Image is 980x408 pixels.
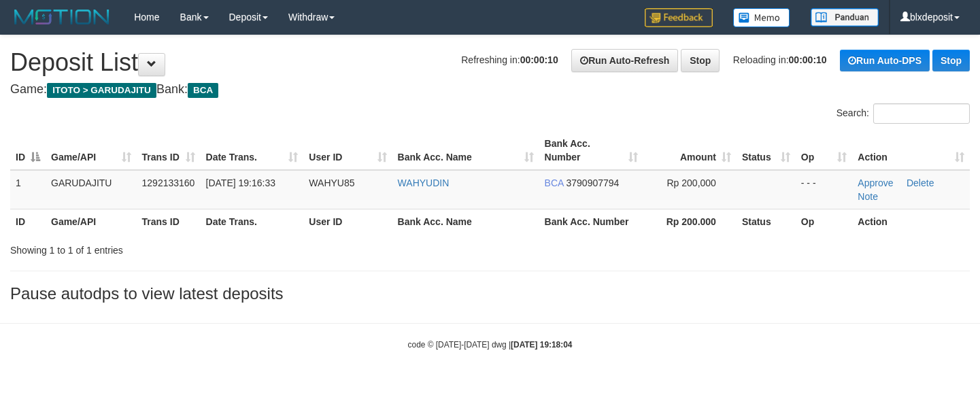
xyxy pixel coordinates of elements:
[858,191,878,202] a: Note
[461,54,558,65] span: Refreshing in:
[408,340,573,350] small: code © [DATE]-[DATE] dwg |
[206,177,275,188] span: [DATE] 19:16:33
[303,209,392,234] th: User ID
[309,177,354,188] span: WAHYU85
[10,7,114,27] img: MOTION_logo.png
[10,170,46,209] td: 1
[137,209,201,234] th: Trans ID
[511,340,572,350] strong: [DATE] 19:18:04
[10,285,970,303] h3: Pause autodps to view latest deposits
[643,131,737,170] th: Amount: activate to sort column ascending
[10,131,46,170] th: ID: activate to sort column descending
[392,209,539,234] th: Bank Acc. Name
[392,131,539,170] th: Bank Acc. Name: activate to sort column ascending
[10,83,970,97] h4: Game: Bank:
[733,8,790,27] img: Button%20Memo.svg
[733,54,827,65] span: Reloading in:
[681,49,720,72] a: Stop
[643,209,737,234] th: Rp 200.000
[520,54,558,65] strong: 00:00:10
[837,103,970,124] label: Search:
[907,177,934,188] a: Delete
[858,177,893,188] a: Approve
[201,131,304,170] th: Date Trans.: activate to sort column ascending
[46,209,137,234] th: Game/API
[796,170,853,209] td: - - -
[188,83,218,98] span: BCA
[796,209,853,234] th: Op
[539,209,643,234] th: Bank Acc. Number
[852,131,970,170] th: Action: activate to sort column ascending
[789,54,827,65] strong: 00:00:10
[840,50,930,71] a: Run Auto-DPS
[46,170,137,209] td: GARUDAJITU
[303,131,392,170] th: User ID: activate to sort column ascending
[811,8,879,27] img: panduan.png
[47,83,156,98] span: ITOTO > GARUDAJITU
[666,177,715,188] span: Rp 200,000
[46,131,137,170] th: Game/API: activate to sort column ascending
[737,209,796,234] th: Status
[571,49,678,72] a: Run Auto-Refresh
[201,209,304,234] th: Date Trans.
[10,238,398,257] div: Showing 1 to 1 of 1 entries
[539,131,643,170] th: Bank Acc. Number: activate to sort column ascending
[10,209,46,234] th: ID
[142,177,195,188] span: 1292133160
[567,177,620,188] span: Copy 3790907794 to clipboard
[932,50,970,71] a: Stop
[137,131,201,170] th: Trans ID: activate to sort column ascending
[737,131,796,170] th: Status: activate to sort column ascending
[645,8,713,27] img: Feedback.jpg
[398,177,450,188] a: WAHYUDIN
[873,103,970,124] input: Search:
[10,49,970,76] h1: Deposit List
[852,209,970,234] th: Action
[796,131,853,170] th: Op: activate to sort column ascending
[545,177,564,188] span: BCA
